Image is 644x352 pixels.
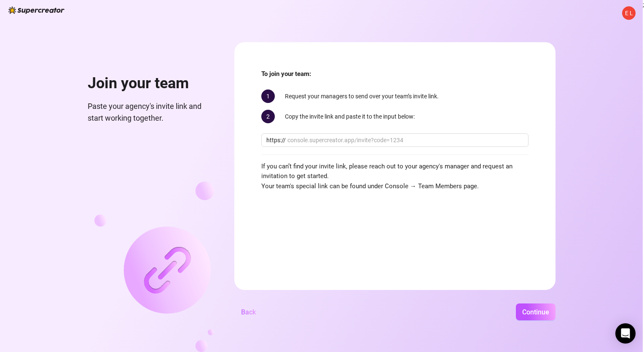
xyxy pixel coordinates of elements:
button: Continue [516,303,555,320]
div: Request your managers to send over your team’s invite link. [261,89,529,103]
span: https:// [266,135,286,145]
span: 2 [261,110,275,123]
div: Open Intercom Messenger [615,323,636,344]
span: E L [625,8,633,18]
span: 1 [261,89,275,103]
div: Copy the invite link and paste it to the input below: [261,110,529,123]
button: Back [234,303,263,320]
span: Paste your agency's invite link and start working together. [88,100,214,125]
h1: Join your team [88,74,214,93]
span: Continue [522,308,549,316]
span: Back [241,308,256,316]
img: logo [8,6,64,14]
span: If you can’t find your invite link, please reach out to your agency's manager and request an invi... [261,162,529,192]
strong: To join your team: [261,70,311,78]
input: console.supercreator.app/invite?code=1234 [287,135,523,145]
